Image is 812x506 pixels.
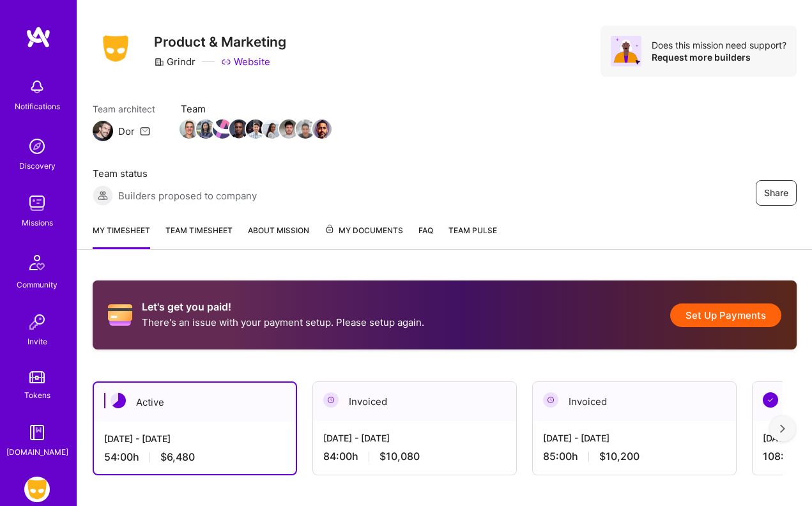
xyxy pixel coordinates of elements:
span: $6,480 [160,450,195,464]
div: [DATE] - [DATE] [543,431,726,445]
a: Team Member Avatar [214,118,231,140]
img: right [780,424,785,433]
i: icon CompanyGray [154,57,164,67]
div: Notifications [15,100,60,113]
img: discovery [24,134,50,159]
div: 85:00 h [543,450,726,463]
a: Team Pulse [448,224,497,249]
div: [DATE] - [DATE] [104,432,286,445]
a: Team Member Avatar [280,118,297,140]
a: Team Member Avatar [231,118,247,140]
span: Team status [93,167,257,180]
i: icon CreditCard [108,303,132,327]
img: Avatar [611,36,641,66]
a: Team Member Avatar [314,118,330,140]
div: Tokens [24,388,50,402]
div: Grindr [154,55,195,68]
img: tokens [29,371,45,383]
img: logo [26,26,51,49]
img: Invoiced [543,392,558,408]
span: Team [181,102,330,116]
img: Team Member Avatar [312,119,332,139]
div: Request more builders [652,51,786,63]
div: Active [94,383,296,422]
img: Team Member Avatar [279,119,298,139]
div: [DATE] - [DATE] [323,431,506,445]
div: Missions [22,216,53,229]
button: Share [756,180,797,206]
img: Team Member Avatar [296,119,315,139]
div: Community [17,278,57,291]
a: Team Member Avatar [247,118,264,140]
a: Team Member Avatar [297,118,314,140]
img: Team Member Avatar [213,119,232,139]
h2: Let's get you paid! [142,301,424,313]
a: FAQ [418,224,433,249]
img: Community [22,247,52,278]
img: Team Member Avatar [196,119,215,139]
a: My Documents [325,224,403,249]
a: Grindr: Product & Marketing [21,477,53,502]
button: Set Up Payments [670,303,781,327]
span: My Documents [325,224,403,238]
img: Paid Out [763,392,778,408]
img: Team Architect [93,121,113,141]
img: Team Member Avatar [229,119,249,139]
div: Invoiced [313,382,516,421]
a: Team Member Avatar [181,118,197,140]
img: Grindr: Product & Marketing [24,477,50,502]
h3: Product & Marketing [154,34,286,50]
a: My timesheet [93,224,150,249]
a: Team Member Avatar [264,118,280,140]
a: Team timesheet [165,224,233,249]
div: 84:00 h [323,450,506,463]
a: Team Member Avatar [197,118,214,140]
img: Company Logo [93,31,139,66]
div: Dor [118,125,135,138]
div: Does this mission need support? [652,39,786,51]
span: $10,080 [379,450,420,463]
img: Builders proposed to company [93,185,113,206]
img: Invoiced [323,392,339,408]
span: Team architect [93,102,155,116]
div: Invite [27,335,47,348]
p: There's an issue with your payment setup. Please setup again. [142,316,424,329]
span: $10,200 [599,450,640,463]
img: Invite [24,309,50,335]
img: Team Member Avatar [263,119,282,139]
img: bell [24,74,50,100]
div: 54:00 h [104,450,286,464]
div: [DOMAIN_NAME] [6,445,68,459]
span: Team Pulse [448,226,497,235]
div: Invoiced [533,382,736,421]
img: Team Member Avatar [180,119,199,139]
span: Builders proposed to company [118,189,257,203]
img: Team Member Avatar [246,119,265,139]
img: teamwork [24,190,50,216]
span: Share [764,187,788,199]
a: About Mission [248,224,309,249]
a: Website [221,55,270,68]
img: guide book [24,420,50,445]
i: icon Mail [140,126,150,136]
img: Active [111,393,126,408]
div: Discovery [19,159,56,172]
